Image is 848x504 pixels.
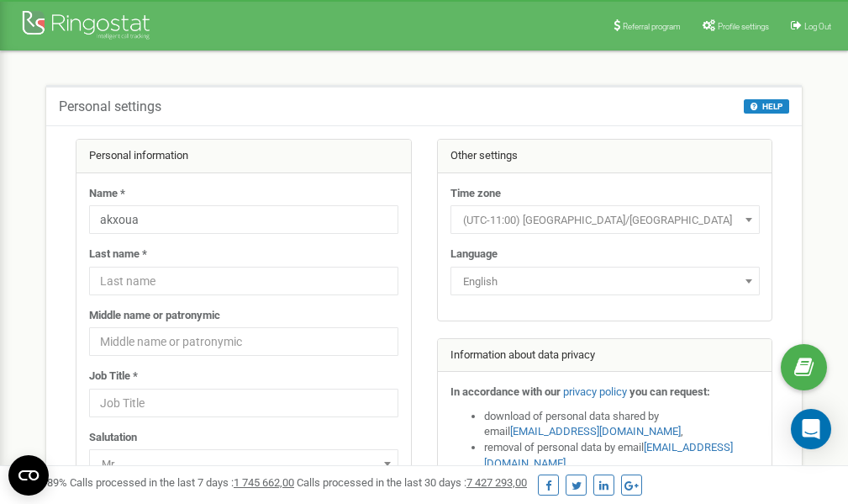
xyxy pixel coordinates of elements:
[89,327,398,356] input: Middle name or patronymic
[456,209,754,232] span: (UTC-11:00) Pacific/Midway
[804,22,831,31] span: Log Out
[89,308,220,324] label: Middle name or patronymic
[450,205,760,234] span: (UTC-11:00) Pacific/Midway
[234,476,294,489] u: 1 745 662,00
[70,476,294,489] span: Calls processed in the last 7 days :
[297,476,527,489] span: Calls processed in the last 30 days :
[450,385,561,398] strong: In accordance with our
[89,389,398,417] input: Job Title
[791,409,831,449] div: Open Intercom Messenger
[563,385,627,398] a: privacy policy
[510,425,681,438] a: [EMAIL_ADDRESS][DOMAIN_NAME]
[484,440,760,471] li: removal of personal data by email ,
[438,140,772,173] div: Other settings
[89,369,138,385] label: Job Title *
[89,205,398,234] input: Name
[89,430,137,446] label: Salutation
[450,267,760,295] span: English
[438,339,772,373] div: Information about data privacy
[76,140,411,173] div: Personal information
[89,449,398,478] span: Mr.
[59,99,161,114] h5: Personal settings
[629,385,710,398] strong: you can request:
[89,247,147,263] label: Last name *
[8,455,49,496] button: Open CMP widget
[718,22,769,31] span: Profile settings
[89,267,398,295] input: Last name
[744,99,789,114] button: HELP
[484,409,760,440] li: download of personal data shared by email ,
[450,247,498,263] label: Language
[466,476,527,489] u: 7 427 293,00
[89,186,125,202] label: Name *
[456,270,754,294] span: English
[623,22,681,31] span: Referral program
[95,453,392,476] span: Mr.
[450,186,501,202] label: Time zone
